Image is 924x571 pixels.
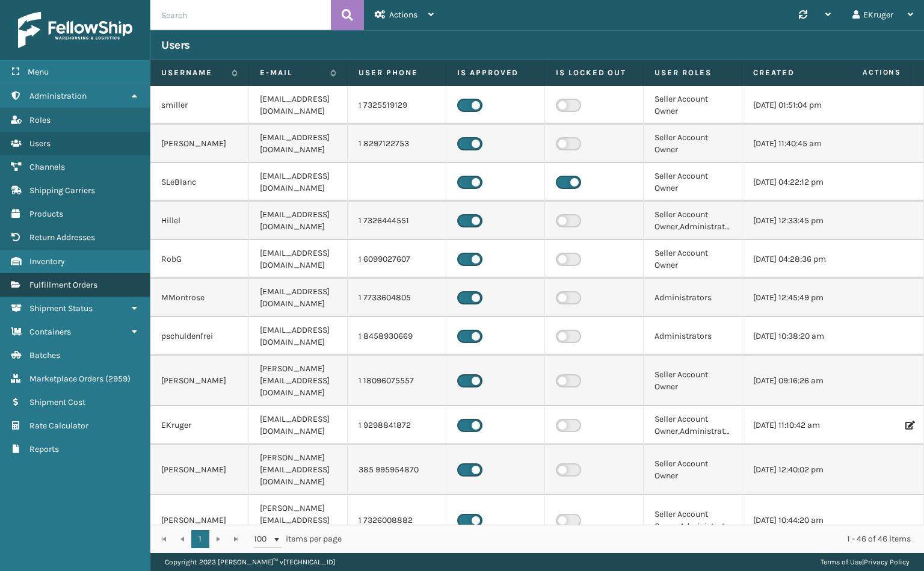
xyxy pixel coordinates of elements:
[864,558,910,566] a: Privacy Policy
[161,38,190,52] h3: Users
[150,317,249,356] td: pschuldenfrei
[644,279,742,317] td: Administrators
[644,163,742,202] td: Seller Account Owner
[165,553,335,571] p: Copyright 2023 [PERSON_NAME]™ v [TECHNICAL_ID]
[742,317,841,356] td: [DATE] 10:38:20 am
[29,421,88,431] span: Rate Calculator
[150,406,249,445] td: EKruger
[348,240,446,279] td: 1 6099027607
[18,12,132,48] img: logo
[348,317,446,356] td: 1 8458930669
[457,67,534,78] label: Is Approved
[742,495,841,546] td: [DATE] 10:44:20 am
[644,125,742,163] td: Seller Account Owner
[905,421,913,430] i: Edit
[359,67,435,78] label: User phone
[161,67,226,78] label: Username
[249,86,348,125] td: [EMAIL_ADDRESS][DOMAIN_NAME]
[150,495,249,546] td: [PERSON_NAME]
[29,185,95,196] span: Shipping Carriers
[359,533,911,545] div: 1 - 46 of 46 items
[105,374,131,384] span: ( 2959 )
[249,406,348,445] td: [EMAIL_ADDRESS][DOMAIN_NAME]
[249,495,348,546] td: [PERSON_NAME][EMAIL_ADDRESS][DOMAIN_NAME]
[644,86,742,125] td: Seller Account Owner
[742,86,841,125] td: [DATE] 01:51:04 pm
[348,125,446,163] td: 1 8297122753
[249,279,348,317] td: [EMAIL_ADDRESS][DOMAIN_NAME]
[29,350,60,360] span: Batches
[150,356,249,406] td: [PERSON_NAME]
[191,530,209,548] a: 1
[742,125,841,163] td: [DATE] 11:40:45 am
[29,327,71,337] span: Containers
[29,374,103,384] span: Marketplace Orders
[150,202,249,240] td: Hillel
[742,445,841,495] td: [DATE] 12:40:02 pm
[249,125,348,163] td: [EMAIL_ADDRESS][DOMAIN_NAME]
[348,356,446,406] td: 1 18096075557
[150,125,249,163] td: [PERSON_NAME]
[249,445,348,495] td: [PERSON_NAME][EMAIL_ADDRESS][DOMAIN_NAME]
[29,256,65,267] span: Inventory
[389,10,417,20] span: Actions
[753,67,818,78] label: Created
[742,202,841,240] td: [DATE] 12:33:45 pm
[821,553,910,571] div: |
[249,356,348,406] td: [PERSON_NAME][EMAIL_ADDRESS][DOMAIN_NAME]
[348,279,446,317] td: 1 7733604805
[644,240,742,279] td: Seller Account Owner
[556,67,632,78] label: Is Locked Out
[821,558,862,566] a: Terms of Use
[150,163,249,202] td: SLeBlanc
[742,406,841,445] td: [DATE] 11:10:42 am
[644,445,742,495] td: Seller Account Owner
[150,86,249,125] td: smiller
[249,317,348,356] td: [EMAIL_ADDRESS][DOMAIN_NAME]
[644,356,742,406] td: Seller Account Owner
[348,495,446,546] td: 1 7326008882
[742,240,841,279] td: [DATE] 04:28:36 pm
[29,162,65,172] span: Channels
[348,406,446,445] td: 1 9298841872
[254,530,342,548] span: items per page
[348,86,446,125] td: 1 7325519129
[28,67,49,77] span: Menu
[150,240,249,279] td: RobG
[249,240,348,279] td: [EMAIL_ADDRESS][DOMAIN_NAME]
[29,138,51,149] span: Users
[348,202,446,240] td: 1 7326444551
[644,495,742,546] td: Seller Account Owner,Administrators
[29,303,93,313] span: Shipment Status
[742,163,841,202] td: [DATE] 04:22:12 pm
[644,317,742,356] td: Administrators
[260,67,324,78] label: E-mail
[644,202,742,240] td: Seller Account Owner,Administrators
[29,91,87,101] span: Administration
[825,63,908,82] span: Actions
[249,163,348,202] td: [EMAIL_ADDRESS][DOMAIN_NAME]
[644,406,742,445] td: Seller Account Owner,Administrators
[29,397,85,407] span: Shipment Cost
[29,115,51,125] span: Roles
[150,445,249,495] td: [PERSON_NAME]
[254,533,272,545] span: 100
[29,444,59,454] span: Reports
[348,445,446,495] td: 385 995954870
[742,279,841,317] td: [DATE] 12:45:49 pm
[742,356,841,406] td: [DATE] 09:16:26 am
[249,202,348,240] td: [EMAIL_ADDRESS][DOMAIN_NAME]
[29,280,97,290] span: Fulfillment Orders
[654,67,731,78] label: User Roles
[150,279,249,317] td: MMontrose
[29,209,63,219] span: Products
[29,232,95,242] span: Return Addresses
